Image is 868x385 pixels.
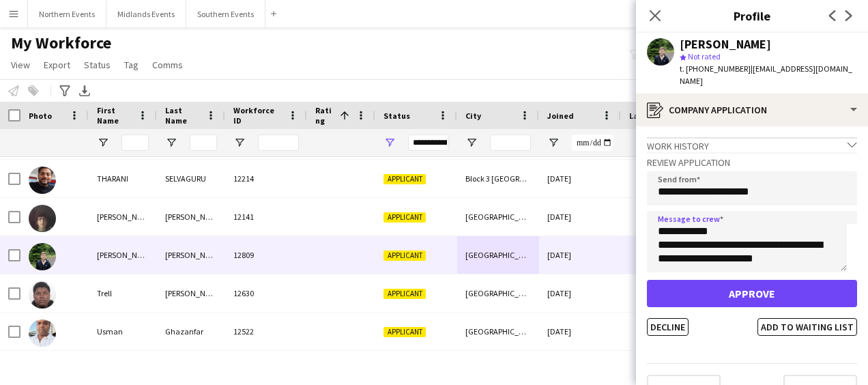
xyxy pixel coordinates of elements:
[89,313,157,350] div: Usman
[547,111,574,121] span: Joined
[121,134,149,151] input: First Name Filter Input
[680,63,751,74] span: t. [PHONE_NUMBER]
[688,51,721,61] span: Not rated
[11,33,111,53] span: My Workforce
[38,56,76,74] a: Export
[539,160,621,197] div: [DATE]
[84,59,111,71] span: Status
[636,94,868,126] div: Company application
[647,156,857,169] h3: Review Application
[629,111,660,121] span: Last job
[119,56,144,74] a: Tag
[384,111,410,121] span: Status
[157,274,225,312] div: [PERSON_NAME]
[89,236,157,274] div: [PERSON_NAME]
[258,134,299,151] input: Workforce ID Filter Input
[89,198,157,236] div: [PERSON_NAME]
[29,243,56,270] img: Toby Nicholson
[490,134,531,151] input: City Filter Input
[28,1,106,27] button: Northern Events
[465,111,481,121] span: City
[647,280,857,307] button: Approve
[97,105,132,126] span: First Name
[384,137,396,149] button: Open Filter Menu
[157,198,225,236] div: [PERSON_NAME]
[152,59,183,71] span: Comms
[76,83,93,99] app-action-btn: Export XLSX
[124,59,139,71] span: Tag
[636,7,868,25] h3: Profile
[384,289,426,299] span: Applicant
[547,137,560,149] button: Open Filter Menu
[165,137,177,149] button: Open Filter Menu
[29,319,56,347] img: Usman Ghazanfar
[78,56,116,74] a: Status
[539,313,621,350] div: [DATE]
[757,318,857,336] button: Add to waiting list
[225,313,307,350] div: 12522
[29,281,56,309] img: Trell Cephas
[225,198,307,236] div: 12141
[29,111,52,121] span: Photo
[680,38,771,51] div: [PERSON_NAME]
[384,212,426,223] span: Applicant
[457,160,539,197] div: Block 3 [GEOGRAPHIC_DATA]
[384,251,426,261] span: Applicant
[106,1,186,27] button: Midlands Events
[384,174,426,184] span: Applicant
[186,1,265,27] button: Southern Events
[465,137,478,149] button: Open Filter Menu
[157,160,225,197] div: SELVAGURU
[647,318,689,336] button: Decline
[457,236,539,274] div: [GEOGRAPHIC_DATA]
[157,236,225,274] div: [PERSON_NAME]
[57,83,73,99] app-action-btn: Advanced filters
[572,134,613,151] input: Joined Filter Input
[539,274,621,312] div: [DATE]
[315,105,334,126] span: Rating
[89,160,157,197] div: THARANI
[225,236,307,274] div: 12809
[225,274,307,312] div: 12630
[147,56,188,74] a: Comms
[225,160,307,197] div: 12214
[29,167,56,194] img: THARANI SELVAGURU
[29,205,56,232] img: Thomas Swain
[44,59,70,71] span: Export
[89,274,157,312] div: Trell
[165,105,201,126] span: Last Name
[647,137,857,152] div: Work history
[190,134,217,151] input: Last Name Filter Input
[157,313,225,350] div: Ghazanfar
[539,198,621,236] div: [DATE]
[233,137,246,149] button: Open Filter Menu
[457,313,539,350] div: [GEOGRAPHIC_DATA]
[539,236,621,274] div: [DATE]
[5,56,35,74] a: View
[11,59,30,71] span: View
[233,105,283,126] span: Workforce ID
[457,198,539,236] div: [GEOGRAPHIC_DATA]
[680,63,852,86] span: | [EMAIL_ADDRESS][DOMAIN_NAME]
[457,274,539,312] div: [GEOGRAPHIC_DATA]
[97,137,109,149] button: Open Filter Menu
[384,327,426,337] span: Applicant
